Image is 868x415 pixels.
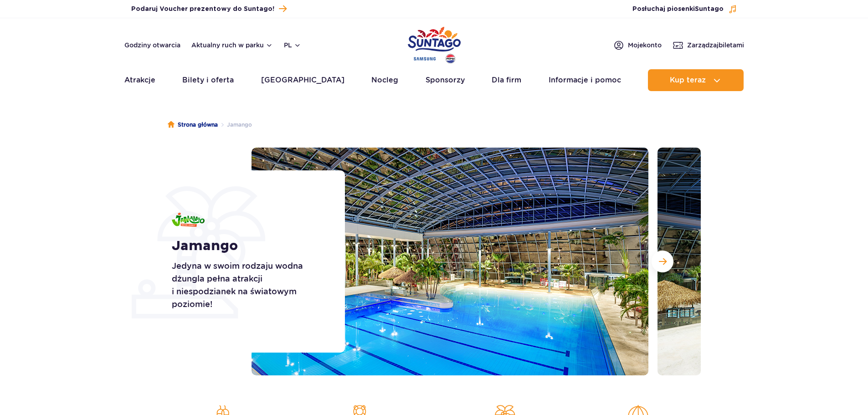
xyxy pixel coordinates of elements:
[172,238,324,254] h1: Jamango
[648,69,744,91] button: Kup teraz
[218,120,252,129] li: Jamango
[613,40,662,51] a: Mojekonto
[408,23,461,65] a: Park of Poland
[131,3,287,15] a: Podaruj Voucher prezentowy do Suntago!
[371,69,398,91] a: Nocleg
[124,69,155,91] a: Atrakcje
[124,41,180,50] a: Godziny otwarcia
[670,76,706,84] span: Kup teraz
[284,41,301,50] button: pl
[182,69,234,91] a: Bilety i oferta
[191,41,273,49] button: Aktualny ruch w parku
[168,120,218,129] a: Strona główna
[632,5,724,14] span: Posłuchaj piosenki
[628,41,662,50] span: Moje konto
[131,5,274,14] span: Podaruj Voucher prezentowy do Suntago!
[632,5,737,14] button: Posłuchaj piosenkiSuntago
[426,69,465,91] a: Sponsorzy
[172,213,205,227] img: Jamango
[695,6,724,12] span: Suntago
[652,251,673,272] button: Następny slajd
[172,260,324,311] p: Jedyna w swoim rodzaju wodna dżungla pełna atrakcji i niespodzianek na światowym poziomie!
[673,40,744,51] a: Zarządzajbiletami
[549,69,621,91] a: Informacje i pomoc
[261,69,344,91] a: [GEOGRAPHIC_DATA]
[492,69,521,91] a: Dla firm
[687,41,744,50] span: Zarządzaj biletami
